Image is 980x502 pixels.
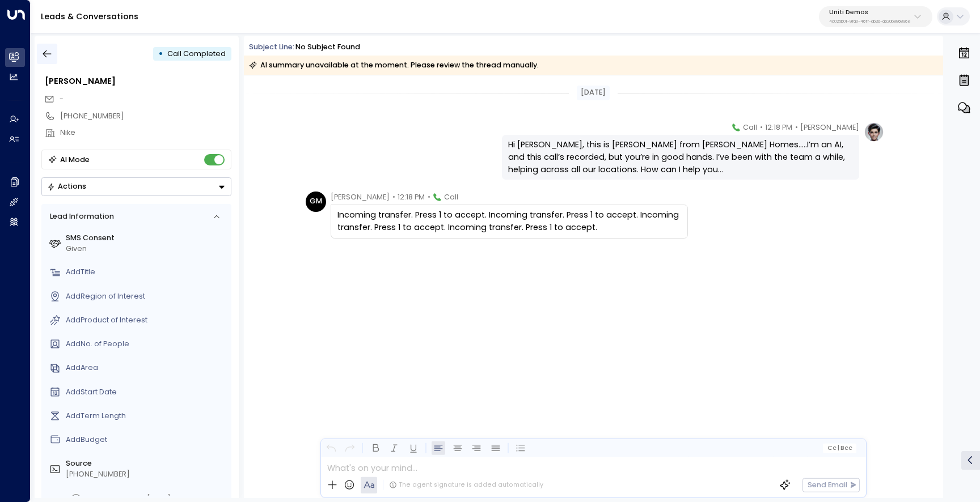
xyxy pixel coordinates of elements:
div: AI summary unavailable at the moment. Please review the thread manually. [249,59,539,71]
p: Uniti Demos [829,9,911,16]
div: AddNo. of People [66,339,227,350]
div: AddTerm Length [66,411,227,422]
button: Redo [343,441,357,456]
div: Nike [60,127,231,138]
div: Hi [PERSON_NAME], this is [PERSON_NAME] from [PERSON_NAME] Homes.....I’m an AI, and this call’s r... [508,139,853,176]
div: GM [306,192,326,212]
div: Lead Information [46,211,113,222]
span: • [428,192,430,203]
span: Call Completed [167,49,226,58]
span: - [60,94,64,104]
div: AddArea [66,363,227,373]
div: [PHONE_NUMBER] [66,469,227,480]
span: • [392,192,395,203]
div: Button group with a nested menu [41,177,231,196]
span: Subject Line: [249,42,294,52]
span: 12:18 PM [765,122,792,133]
span: • [760,122,763,133]
span: Call [444,192,458,203]
button: Uniti Demos4c025b01-9fa0-46ff-ab3a-a620b886896e [819,6,932,27]
p: 4c025b01-9fa0-46ff-ab3a-a620b886896e [829,19,911,24]
div: Incoming transfer. Press 1 to accept. Incoming transfer. Press 1 to accept. Incoming transfer. Pr... [337,209,681,233]
div: The agent signature is added automatically [389,480,543,490]
a: Leads & Conversations [41,11,138,22]
div: AddProduct of Interest [66,315,227,326]
div: [PERSON_NAME] [45,75,231,88]
div: Given [66,244,227,254]
button: Undo [324,441,338,456]
div: AddBudget [66,435,227,445]
img: profile-logo.png [864,122,884,142]
span: 12:18 PM [398,192,425,203]
label: Source [66,458,227,469]
span: | [838,445,839,452]
span: • [795,122,798,133]
div: AddStart Date [66,387,227,398]
div: AddRegion of Interest [66,291,227,302]
div: [DATE] [577,86,610,100]
button: Cc|Bcc [823,443,856,453]
span: Call [743,122,757,133]
div: [PHONE_NUMBER] [60,111,231,122]
label: SMS Consent [66,233,227,244]
span: [PERSON_NAME] [800,122,859,133]
div: Actions [47,182,86,191]
div: • [158,45,163,63]
div: AI Mode [60,154,90,165]
div: No subject found [295,42,360,53]
button: Actions [41,177,231,196]
span: [PERSON_NAME] [331,192,390,203]
div: AddTitle [66,267,227,278]
span: Cc Bcc [827,445,852,452]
